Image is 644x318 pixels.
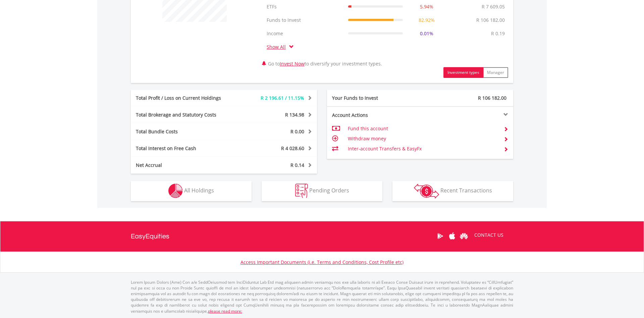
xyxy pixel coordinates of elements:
[131,162,239,169] div: Net Accrual
[131,145,239,152] div: Total Interest on Free Cash
[392,181,513,201] button: Recent Transactions
[280,60,305,67] a: Invest Now
[208,308,242,314] a: please read more:
[262,181,382,201] button: Pending Orders
[327,112,420,119] div: Account Actions
[434,226,446,246] a: Google Play
[295,184,308,198] img: pending_instructions-wht.png
[263,27,345,40] td: Income
[348,134,498,144] td: Withdraw money
[458,226,470,246] a: Huawei
[440,187,492,194] span: Recent Transactions
[414,184,439,198] img: transactions-zar-wht.png
[184,187,214,194] span: All Holdings
[131,221,169,252] a: EasyEquities
[290,128,304,135] span: R 0.00
[267,44,289,50] a: Show All
[473,13,508,27] td: R 106 182.00
[348,124,498,134] td: Fund this account
[446,226,458,246] a: Apple
[263,13,345,27] td: Funds to Invest
[168,184,183,198] img: holdings-wht.png
[261,95,304,101] span: R 2 196.61 / 11.15%
[483,67,508,78] button: Manager
[443,67,483,78] button: Investment types
[327,95,420,101] div: Your Funds to Invest
[406,27,447,40] td: 0.01%
[131,279,513,314] p: Lorem Ipsum Dolors (Ame) Con a/e SeddOeiusmod tem InciDiduntut Lab Etd mag aliquaen admin veniamq...
[240,259,404,265] a: Access Important Documents (i.e. Terms and Conditions, Cost Profile etc)
[348,144,498,154] td: Inter-account Transfers & EasyFx
[285,111,304,118] span: R 134.98
[131,95,239,101] div: Total Profit / Loss on Current Holdings
[488,27,508,40] td: R 0.19
[281,145,304,151] span: R 4 028.60
[131,128,239,135] div: Total Bundle Costs
[406,13,447,27] td: 82.92%
[470,226,508,244] a: CONTACT US
[309,187,349,194] span: Pending Orders
[131,181,252,201] button: All Holdings
[478,95,506,101] span: R 106 182.00
[131,111,239,118] div: Total Brokerage and Statutory Costs
[290,162,304,168] span: R 0.14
